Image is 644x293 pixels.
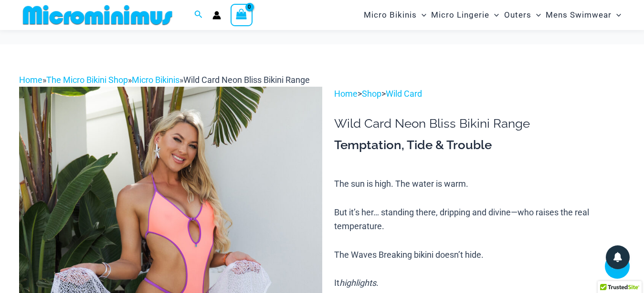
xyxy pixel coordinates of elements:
[546,3,612,27] span: Mens Swimwear
[19,4,176,26] img: MM SHOP LOGO FLAT
[194,9,203,21] a: Search icon link
[19,75,310,85] span: » » »
[212,11,221,20] a: Account icon link
[364,3,417,27] span: Micro Bikinis
[132,75,179,85] a: Micro Bikinis
[334,87,625,101] p: > >
[417,3,426,27] span: Menu Toggle
[362,89,381,99] a: Shop
[231,4,253,26] a: View Shopping Cart, empty
[19,75,42,85] a: Home
[543,3,623,27] a: Mens SwimwearMenu ToggleMenu Toggle
[46,75,128,85] a: The Micro Bikini Shop
[489,3,499,27] span: Menu Toggle
[334,116,625,131] h1: Wild Card Neon Bliss Bikini Range
[360,1,625,29] nav: Site Navigation
[339,278,376,288] i: highlights
[502,3,543,27] a: OutersMenu ToggleMenu Toggle
[183,75,310,85] span: Wild Card Neon Bliss Bikini Range
[386,89,422,99] a: Wild Card
[334,137,625,153] h3: Temptation, Tide & Trouble
[612,3,621,27] span: Menu Toggle
[531,3,541,27] span: Menu Toggle
[429,3,501,27] a: Micro LingerieMenu ToggleMenu Toggle
[361,3,429,27] a: Micro BikinisMenu ToggleMenu Toggle
[504,3,531,27] span: Outers
[334,89,358,99] a: Home
[431,3,489,27] span: Micro Lingerie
